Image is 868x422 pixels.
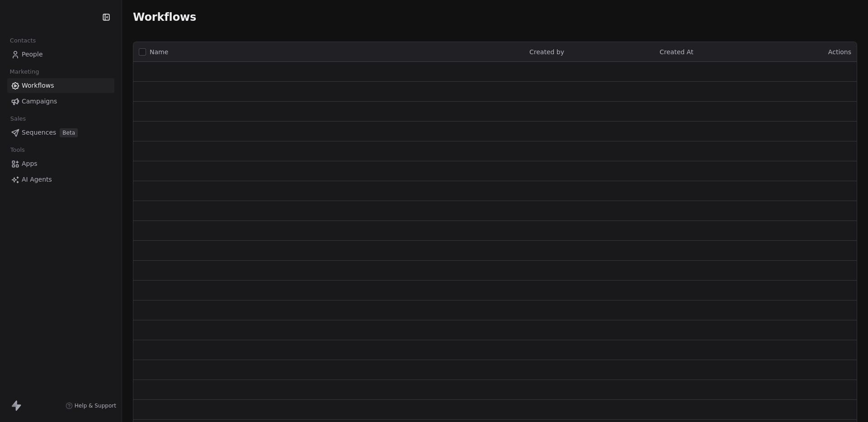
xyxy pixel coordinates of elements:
span: Contacts [6,34,40,47]
span: Sales [6,112,30,126]
span: People [22,50,43,59]
a: SequencesBeta [7,125,114,140]
span: Help & Support [75,402,116,409]
span: Campaigns [22,97,57,106]
span: Sequences [22,128,56,137]
span: Actions [828,48,851,56]
a: Help & Support [66,402,116,409]
a: Apps [7,156,114,171]
span: Tools [6,143,28,157]
span: Beta [60,128,78,137]
span: Name [150,47,168,57]
span: Apps [22,159,38,169]
a: People [7,47,114,62]
a: AI Agents [7,172,114,187]
a: Campaigns [7,94,114,109]
a: Workflows [7,78,114,93]
span: Marketing [6,65,43,79]
span: Workflows [133,11,196,23]
span: Created At [660,48,693,56]
span: Created by [529,48,564,56]
span: AI Agents [22,175,52,184]
span: Workflows [22,81,54,90]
